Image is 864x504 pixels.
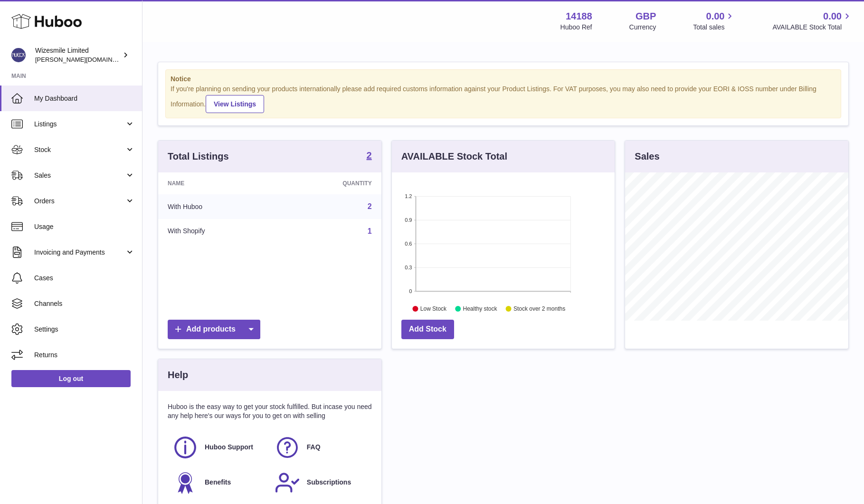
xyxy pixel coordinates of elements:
[168,369,188,381] h3: Help
[172,470,265,495] a: Benefits
[172,435,265,460] a: Huboo Support
[420,305,447,312] text: Low Stock
[34,94,135,103] span: My Dashboard
[706,10,725,23] span: 0.00
[405,217,412,223] text: 0.9
[11,370,131,387] a: Log out
[772,23,853,32] span: AVAILABLE Stock Total
[35,46,121,64] div: Wizesmile Limited
[171,75,836,84] strong: Notice
[34,325,135,334] span: Settings
[34,145,125,154] span: Stock
[401,320,454,339] a: Add Stock
[168,320,260,339] a: Add products
[772,10,853,32] a: 0.00 AVAILABLE Stock Total
[566,10,592,23] strong: 14188
[275,470,367,495] a: Subscriptions
[405,193,412,199] text: 1.2
[409,288,412,294] text: 0
[168,150,229,163] h3: Total Listings
[275,435,367,460] a: FAQ
[34,351,135,360] span: Returns
[513,305,565,312] text: Stock over 2 months
[34,120,125,129] span: Listings
[158,219,278,244] td: With Shopify
[368,227,372,235] a: 1
[168,402,372,420] p: Huboo is the easy way to get your stock fulfilled. But incase you need any help here's our ways f...
[635,150,659,163] h3: Sales
[171,85,836,113] div: If you're planning on sending your products internationally please add required customs informati...
[34,299,135,308] span: Channels
[158,194,278,219] td: With Huboo
[34,248,125,257] span: Invoicing and Payments
[693,10,735,32] a: 0.00 Total sales
[367,151,372,162] a: 2
[34,171,125,180] span: Sales
[205,478,231,487] span: Benefits
[158,172,278,194] th: Name
[560,23,592,32] div: Huboo Ref
[367,151,372,160] strong: 2
[823,10,842,23] span: 0.00
[278,172,381,194] th: Quantity
[34,274,135,283] span: Cases
[35,56,240,63] span: [PERSON_NAME][DOMAIN_NAME][EMAIL_ADDRESS][DOMAIN_NAME]
[368,202,372,210] a: 2
[34,222,135,231] span: Usage
[405,265,412,270] text: 0.3
[636,10,656,23] strong: GBP
[307,443,321,452] span: FAQ
[11,48,26,62] img: adrian.land@nueos.com
[205,443,253,452] span: Huboo Support
[34,197,125,206] span: Orders
[405,241,412,247] text: 0.6
[463,305,497,312] text: Healthy stock
[629,23,656,32] div: Currency
[401,150,507,163] h3: AVAILABLE Stock Total
[206,95,264,113] a: View Listings
[307,478,351,487] span: Subscriptions
[693,23,735,32] span: Total sales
